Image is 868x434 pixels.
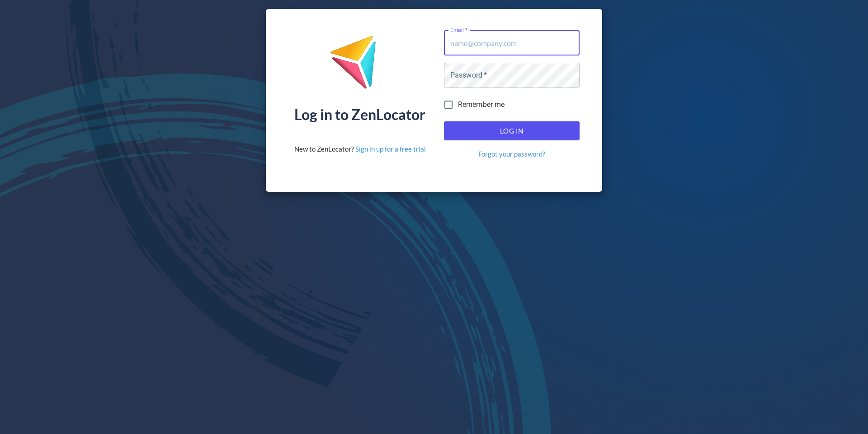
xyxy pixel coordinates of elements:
a: Forgot your password? [478,149,545,159]
div: New to ZenLocator? [294,144,426,154]
span: Remember me [458,99,505,110]
input: name@company.com [444,30,580,55]
div: Log in to ZenLocator [294,107,425,122]
button: Log In [444,121,580,140]
img: ZenLocator [330,35,390,96]
span: Log In [454,125,570,137]
a: Sign in up for a free trial [355,145,426,153]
